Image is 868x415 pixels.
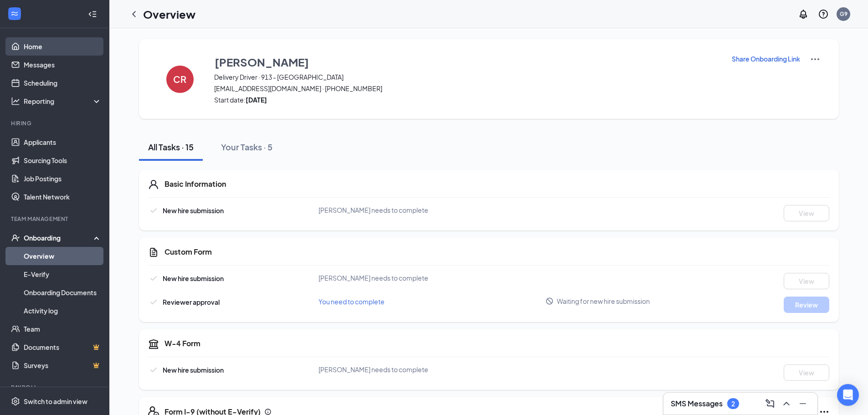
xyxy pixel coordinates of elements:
[557,297,650,306] span: Waiting for new hire submission
[837,384,859,406] div: Open Intercom Messenger
[781,398,792,409] svg: ChevronUp
[148,338,159,349] svg: TaxGovernmentIcon
[784,205,829,221] button: View
[796,396,810,411] button: Minimize
[24,338,102,356] a: DocumentsCrown
[784,273,829,289] button: View
[24,302,102,320] a: Activity log
[732,54,800,63] p: Share Onboarding Link
[24,283,102,302] a: Onboarding Documents
[11,384,100,391] div: Payroll
[24,247,102,265] a: Overview
[24,356,102,374] a: SurveysCrown
[163,206,224,215] span: New hire submission
[24,56,102,74] a: Messages
[10,9,19,18] svg: WorkstreamLogo
[143,6,195,22] h1: Overview
[88,10,97,19] svg: Collapse
[545,297,554,305] svg: Blocked
[163,298,220,306] span: Reviewer approval
[797,398,808,409] svg: Minimize
[173,76,186,82] h4: CR
[784,364,829,381] button: View
[148,141,194,153] div: All Tasks · 15
[318,274,428,282] span: [PERSON_NAME] needs to complete
[11,233,20,242] svg: UserCheck
[148,247,159,258] svg: CustomFormIcon
[763,396,777,411] button: ComposeMessage
[24,233,94,242] div: Onboarding
[214,72,720,82] span: Delivery Driver · 913 - [GEOGRAPHIC_DATA]
[318,365,428,374] span: [PERSON_NAME] needs to complete
[24,397,87,406] div: Switch to admin view
[24,74,102,92] a: Scheduling
[214,54,720,70] button: [PERSON_NAME]
[221,141,272,153] div: Your Tasks · 5
[24,320,102,338] a: Team
[840,10,847,18] div: G9
[164,338,200,348] h5: W-4 Form
[163,274,224,282] span: New hire submission
[164,179,226,189] h5: Basic Information
[798,9,809,20] svg: Notifications
[215,54,309,70] h3: [PERSON_NAME]
[24,151,102,169] a: Sourcing Tools
[24,265,102,283] a: E-Verify
[148,297,159,307] svg: Checkmark
[24,97,102,106] div: Reporting
[11,97,20,106] svg: Analysis
[24,188,102,206] a: Talent Network
[11,119,100,127] div: Hiring
[163,366,224,374] span: New hire submission
[157,54,203,104] button: CR
[784,297,829,313] button: Review
[148,364,159,375] svg: Checkmark
[11,215,100,223] div: Team Management
[11,397,20,406] svg: Settings
[731,54,801,64] button: Share Onboarding Link
[318,297,385,306] span: You need to complete
[148,179,159,190] svg: User
[731,400,735,408] div: 2
[246,96,267,104] strong: [DATE]
[318,206,428,214] span: [PERSON_NAME] needs to complete
[214,95,720,104] span: Start date:
[818,9,829,20] svg: QuestionInfo
[671,399,723,409] h3: SMS Messages
[24,37,102,56] a: Home
[148,273,159,284] svg: Checkmark
[779,396,794,411] button: ChevronUp
[128,9,139,20] svg: ChevronLeft
[24,133,102,151] a: Applicants
[148,205,159,216] svg: Checkmark
[765,398,776,409] svg: ComposeMessage
[24,169,102,188] a: Job Postings
[214,84,720,93] span: [EMAIL_ADDRESS][DOMAIN_NAME] · [PHONE_NUMBER]
[164,247,212,257] h5: Custom Form
[810,54,821,65] img: More Actions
